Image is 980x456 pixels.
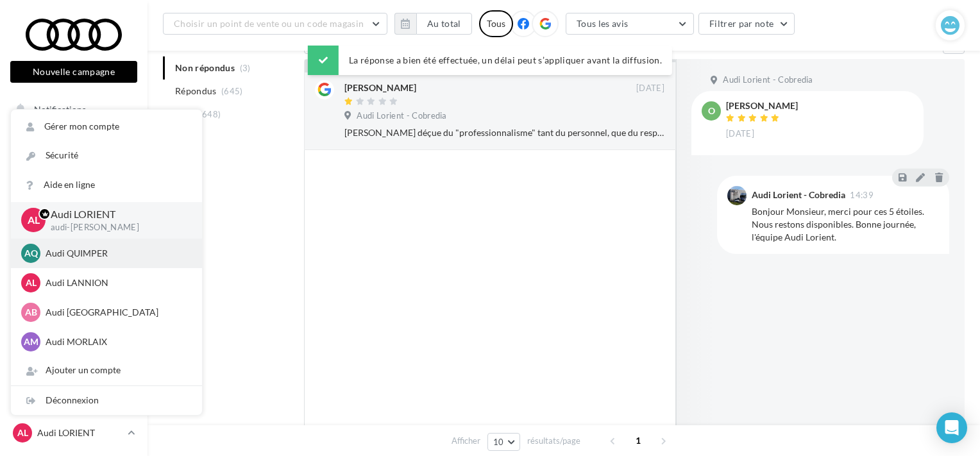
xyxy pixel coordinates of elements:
[24,247,38,260] span: AQ
[221,86,243,96] span: (645)
[394,13,472,35] button: Au total
[163,13,387,35] button: Choisir un point de vente ou un code magasin
[479,10,513,37] div: Tous
[8,193,140,220] a: Visibilité en ligne
[25,306,37,319] span: AB
[46,306,187,319] p: Audi [GEOGRAPHIC_DATA]
[344,81,416,94] div: [PERSON_NAME]
[10,61,137,83] button: Nouvelle campagne
[493,437,504,447] span: 10
[34,104,86,115] span: Notifications
[936,412,967,443] div: Open Intercom Messenger
[628,430,648,451] span: 1
[726,101,798,110] div: [PERSON_NAME]
[175,108,194,121] span: Tous
[577,18,629,29] span: Tous les avis
[850,191,874,199] span: 14:39
[723,74,813,86] span: Audi Lorient - Cobredia
[305,62,360,72] div: ignoré
[8,160,140,187] a: Boîte de réception31
[199,109,221,119] span: (648)
[752,190,845,199] div: Audi Lorient - Cobredia
[708,105,715,117] span: O
[46,276,187,289] p: Audi LANNION
[8,128,140,155] a: Opérations
[636,83,664,94] span: [DATE]
[566,13,694,35] button: Tous les avis
[698,13,795,35] button: Filtrer par note
[8,257,140,283] a: Médiathèque
[46,335,187,348] p: Audi MORLAIX
[26,276,37,289] span: AL
[11,386,202,415] div: Déconnexion
[11,356,202,385] div: Ajouter un compte
[527,435,580,447] span: résultats/page
[11,141,202,170] a: Sécurité
[726,128,754,140] span: [DATE]
[17,426,28,439] span: AL
[11,112,202,141] a: Gérer mon compte
[8,96,135,123] button: Notifications
[487,433,520,451] button: 10
[452,435,480,447] span: Afficher
[37,426,122,439] p: Audi LORIENT
[308,46,672,75] div: La réponse a bien été effectuée, un délai peut s’appliquer avant la diffusion.
[51,222,182,233] p: audi-[PERSON_NAME]
[752,205,939,244] div: Bonjour Monsieur, merci pour ces 5 étoiles. Nous restons disponibles. Bonne journée, l'équipe Aud...
[28,213,40,228] span: AL
[175,85,217,97] span: Répondus
[344,126,664,139] div: [PERSON_NAME] déçue du "professionnalisme" tant du personnel, que du responsable pour une marque ...
[11,171,202,199] a: Aide en ligne
[8,225,140,252] a: Campagnes
[357,110,446,122] span: Audi Lorient - Cobredia
[10,421,137,445] a: AL Audi LORIENT
[174,18,364,29] span: Choisir un point de vente ou un code magasin
[51,207,182,222] p: Audi LORIENT
[46,247,187,260] p: Audi QUIMPER
[8,289,140,326] a: PLV et print personnalisable
[416,13,472,35] button: Au total
[24,335,38,348] span: AM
